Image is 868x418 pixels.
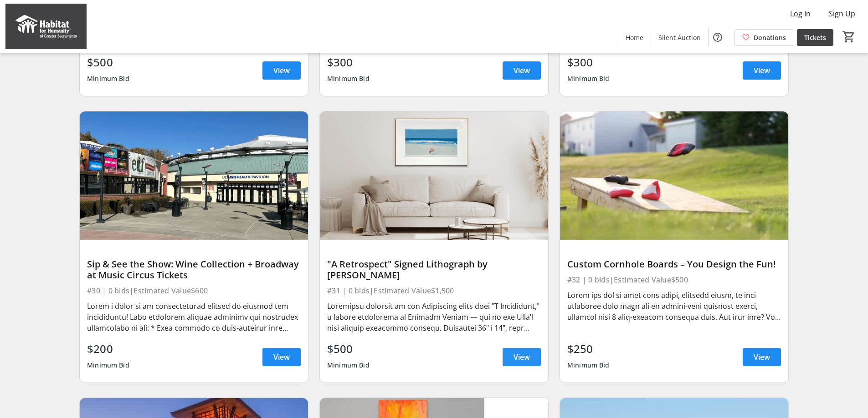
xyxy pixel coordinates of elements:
[783,6,818,21] button: Log In
[87,341,129,357] div: $200
[87,301,301,333] div: Lorem i dolor si am consecteturad elitsed do eiusmod tem incididuntu! Labo etdolorem aliquae admi...
[87,284,301,297] div: #30 | 0 bids | Estimated Value $600
[514,65,530,76] span: View
[273,65,290,76] span: View
[651,29,708,46] a: Silent Auction
[567,357,610,373] div: Minimum Bid
[567,71,610,87] div: Minimum Bid
[273,352,290,363] span: View
[797,29,833,46] a: Tickets
[327,301,541,333] div: Loremipsu dolorsit am con Adipiscing elits doei "T Incididunt," u labore etdolorema al Enimadm Ve...
[658,33,701,42] span: Silent Auction
[320,111,548,240] img: "A Retrospect" Signed Lithograph by Gregory Kondos
[567,54,610,71] div: $300
[841,29,857,45] button: Cart
[503,348,541,366] a: View
[743,61,781,80] a: View
[822,6,863,21] button: Sign Up
[87,54,129,71] div: $500
[567,259,781,270] div: Custom Cornhole Boards – You Design the Fun!
[5,4,87,49] img: Habitat for Humanity of Greater Sacramento's Logo
[618,29,651,46] a: Home
[327,71,370,87] div: Minimum Bid
[709,28,727,46] button: Help
[80,111,308,240] img: Sip & See the Show: Wine Collection + Broadway at Music Circus Tickets
[503,61,541,80] a: View
[327,54,370,71] div: $300
[327,284,541,297] div: #31 | 0 bids | Estimated Value $1,500
[754,33,786,42] span: Donations
[743,348,781,366] a: View
[262,61,301,80] a: View
[567,290,781,322] div: Lorem ips dol si amet cons adipi, elitsedd eiusm, te inci utlaboree dolo magn ali en admini-veni ...
[327,259,541,281] div: "A Retrospect" Signed Lithograph by [PERSON_NAME]
[560,111,788,240] img: Custom Cornhole Boards – You Design the Fun!
[754,352,770,363] span: View
[734,29,793,46] a: Donations
[790,8,811,19] span: Log In
[327,341,370,357] div: $500
[567,341,610,357] div: $250
[567,273,781,286] div: #32 | 0 bids | Estimated Value $500
[754,65,770,76] span: View
[327,357,370,373] div: Minimum Bid
[804,33,826,42] span: Tickets
[87,357,129,373] div: Minimum Bid
[262,348,301,366] a: View
[87,71,129,87] div: Minimum Bid
[626,33,643,42] span: Home
[87,259,301,281] div: Sip & See the Show: Wine Collection + Broadway at Music Circus Tickets
[514,352,530,363] span: View
[829,8,855,19] span: Sign Up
